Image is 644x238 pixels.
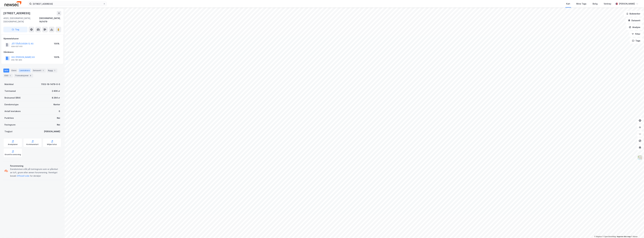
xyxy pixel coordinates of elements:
div: Punktleie [4,116,14,120]
div: Transaksjoner [14,74,33,78]
div: 100% [54,42,59,45]
div: Bygg [47,69,57,72]
div: Arealplaner [8,143,18,146]
div: Eiere [10,69,17,72]
img: newsec-logo.f6e21ccffca1b3a03d2d.png [4,1,21,6]
div: Tomteareal [4,89,16,93]
div: Eiendommen står på tomtegrunn som er påvirket av luft, grunn eller annen forurensning. Vennligst ... [10,167,60,178]
div: Forurensning [10,164,60,168]
a: Improve this map [617,236,631,238]
div: Nei [57,116,60,120]
img: Z [637,155,643,160]
div: Tinglyst [4,130,12,133]
div: Leietakere [19,69,31,72]
div: Verktøy [604,2,611,5]
button: Analyse [627,24,643,30]
div: Kommunekart [26,143,39,146]
div: Bolig [593,2,598,5]
div: Nei [57,123,60,126]
div: 0 [59,110,60,113]
div: 919 781 963 [11,59,22,61]
div: [PERSON_NAME] [619,2,635,5]
a: Mapbox [594,236,602,238]
div: Datasett [32,69,46,72]
iframe: Chat Widget [630,225,644,238]
div: 1 [9,74,12,77]
div: Hjemmelshaver [4,37,61,40]
button: Tags [630,38,643,44]
div: 2 406 ㎡ [52,89,60,93]
div: Info [3,69,9,72]
div: 934 637 615 [11,45,22,48]
div: 8 [29,74,32,77]
div: 1 [42,69,45,72]
button: Filter [629,31,643,37]
a: OpenStreetMap [603,236,616,238]
div: Kontor [54,103,60,106]
div: Antall leietakere [4,110,21,113]
div: 1103-16-1479-0-0 [41,83,60,86]
div: 4020, [GEOGRAPHIC_DATA], [GEOGRAPHIC_DATA] [3,17,39,23]
button: Tag [3,27,28,32]
div: Eiendomstype [4,103,19,106]
div: 100% [54,55,59,59]
div: Miljøstatus [47,143,57,146]
div: Gårdeiere [4,50,61,54]
div: [PERSON_NAME] [44,130,60,133]
div: [GEOGRAPHIC_DATA], 16/1479 [39,17,61,23]
div: Grunnforurensning [5,153,21,156]
button: Datasett [626,18,643,23]
div: Mine Tags [576,2,587,5]
div: Kart [566,2,570,5]
div: 8 264 ㎡ [52,96,60,99]
div: Festegrunn [4,123,15,126]
input: Søk på adresse, matrikkel, gårdeiere, leietakere eller personer [32,2,103,6]
div: 1 [53,69,56,72]
div: Kontrollprogram for chat [630,225,644,238]
div: Bruksareal (BRA) [4,96,21,99]
div: [STREET_ADDRESS] [3,11,31,15]
div: Matrikkel [4,83,14,86]
button: Bokmerker [624,11,643,17]
div: ESG [3,74,13,78]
